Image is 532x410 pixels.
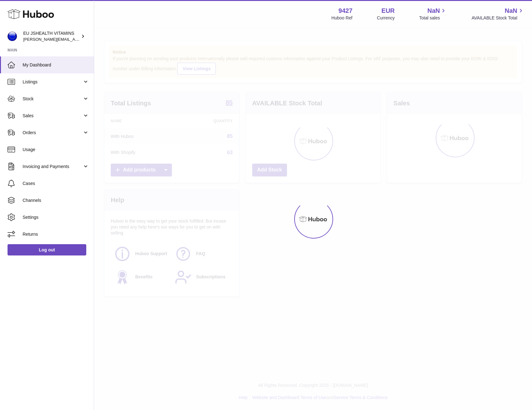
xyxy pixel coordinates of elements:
span: Orders [23,130,82,136]
span: My Dashboard [23,62,89,68]
div: EU JSHEALTH VITAMINS [23,30,80,42]
span: Returns [23,231,89,237]
span: AVAILABLE Stock Total [471,15,524,21]
a: NaN Total sales [419,7,447,21]
span: NaN [427,7,440,15]
span: Invoicing and Payments [23,164,82,170]
span: Usage [23,147,89,153]
span: Settings [23,214,89,220]
span: [PERSON_NAME][EMAIL_ADDRESS][DOMAIN_NAME] [23,37,126,42]
strong: EUR [381,7,395,15]
span: Stock [23,96,82,102]
span: Channels [23,197,89,203]
span: Total sales [419,15,447,21]
img: laura@jessicasepel.com [8,32,17,41]
span: Listings [23,79,82,85]
span: Sales [23,113,82,119]
span: Cases [23,181,89,187]
span: NaN [505,7,517,15]
strong: 9427 [338,7,353,15]
a: Log out [8,244,86,255]
a: NaN AVAILABLE Stock Total [471,7,524,21]
div: Currency [377,15,395,21]
div: Huboo Ref [332,15,353,21]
